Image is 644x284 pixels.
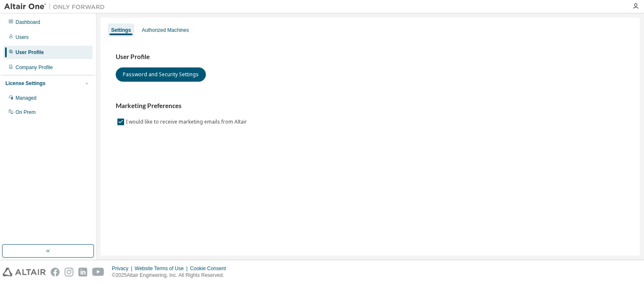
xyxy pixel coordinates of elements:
[112,265,135,272] div: Privacy
[16,19,40,26] div: Dashboard
[190,265,231,272] div: Cookie Consent
[5,80,45,87] div: License Settings
[16,34,29,41] div: Users
[16,64,53,71] div: Company Profile
[92,268,104,276] img: youtube.svg
[126,117,249,127] label: I would like to receive marketing emails from Altair
[16,109,36,116] div: On Prem
[116,67,206,82] button: Password and Security Settings
[116,102,625,110] h3: Marketing Preferences
[3,268,46,276] img: altair_logo.svg
[116,53,625,61] h3: User Profile
[78,268,87,276] img: linkedin.svg
[16,49,44,56] div: User Profile
[4,3,109,11] img: Altair One
[142,27,189,34] div: Authorized Machines
[111,27,131,34] div: Settings
[112,272,231,279] p: © 2025 Altair Engineering, Inc. All Rights Reserved.
[135,265,190,272] div: Website Terms of Use
[51,268,60,276] img: facebook.svg
[16,95,36,101] div: Managed
[65,268,73,276] img: instagram.svg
